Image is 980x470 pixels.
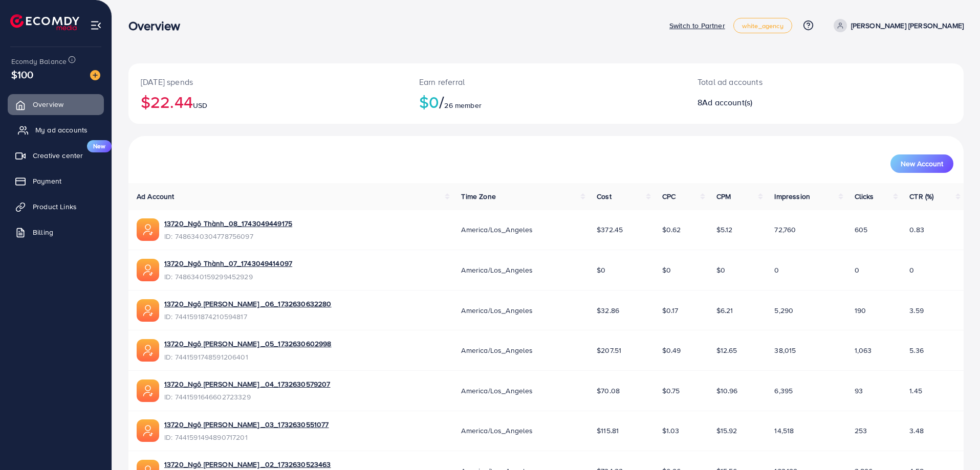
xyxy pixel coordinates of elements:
[419,76,673,88] p: Earn referral
[164,419,329,430] a: 13720_Ngô [PERSON_NAME] _03_1732630551077
[937,424,972,462] iframe: Chat
[901,160,943,167] span: New Account
[855,225,867,235] span: 605
[164,459,331,469] a: 13720_Ngô [PERSON_NAME] _02_1732630523463
[137,339,159,362] img: ic-ads-acc.e4c84228.svg
[909,265,914,275] span: 0
[855,386,863,396] span: 93
[164,258,292,268] a: 13720_Ngô Thành_07_1743049414097
[774,345,796,355] span: 38,015
[164,231,292,241] span: ID: 7486340304778756097
[90,70,100,80] img: image
[662,305,679,316] span: $0.17
[733,18,792,33] a: white_agency
[164,352,332,362] span: ID: 7441591748591206401
[419,92,673,111] h2: $0
[33,176,61,186] span: Payment
[164,392,331,402] span: ID: 7441591646602723329
[164,339,332,349] a: 13720_Ngô [PERSON_NAME] _05_1732630602998
[597,386,620,396] span: $70.08
[851,19,964,32] p: [PERSON_NAME] [PERSON_NAME]
[8,222,104,242] a: Billing
[461,225,533,235] span: America/Los_Angeles
[141,76,395,88] p: [DATE] spends
[193,100,207,110] span: USD
[662,345,681,355] span: $0.49
[774,191,810,202] span: Impression
[855,426,867,436] span: 253
[8,196,104,217] a: Product Links
[33,227,53,237] span: Billing
[662,426,680,436] span: $1.03
[137,259,159,281] img: ic-ads-acc.e4c84228.svg
[164,311,332,322] span: ID: 7441591874210594817
[855,305,866,316] span: 190
[11,67,34,82] span: $100
[461,386,533,396] span: America/Los_Angeles
[461,265,533,275] span: America/Los_Angeles
[909,305,924,316] span: 3.59
[716,225,733,235] span: $5.12
[909,426,924,436] span: 3.48
[141,92,395,111] h2: $22.44
[716,426,737,436] span: $15.92
[716,305,733,316] span: $6.21
[597,345,621,355] span: $207.51
[597,426,619,436] span: $115.81
[33,150,83,161] span: Creative center
[33,99,63,109] span: Overview
[461,345,533,355] span: America/Los_Angeles
[164,299,332,309] a: 13720_Ngô [PERSON_NAME] _06_1732630632280
[662,225,681,235] span: $0.62
[698,76,882,88] p: Total ad accounts
[597,191,612,202] span: Cost
[662,191,676,202] span: CPC
[444,100,481,110] span: 26 member
[8,171,104,191] a: Payment
[742,23,783,29] span: white_agency
[8,120,104,140] a: My ad accounts
[909,225,924,235] span: 0.83
[461,191,495,202] span: Time Zone
[830,19,964,32] a: [PERSON_NAME] [PERSON_NAME]
[662,265,671,275] span: $0
[890,154,953,173] button: New Account
[698,98,882,107] h2: 8
[597,265,605,275] span: $0
[10,14,79,30] img: logo
[774,225,796,235] span: 72,760
[8,145,104,166] a: Creative centerNew
[8,94,104,115] a: Overview
[662,386,680,396] span: $0.75
[597,305,619,316] span: $32.86
[774,386,793,396] span: 6,395
[35,125,88,135] span: My ad accounts
[855,191,874,202] span: Clicks
[137,419,159,442] img: ic-ads-acc.e4c84228.svg
[774,426,794,436] span: 14,518
[716,191,731,202] span: CPM
[702,97,752,108] span: Ad account(s)
[669,19,725,32] p: Switch to Partner
[716,345,737,355] span: $12.65
[137,218,159,241] img: ic-ads-acc.e4c84228.svg
[164,432,329,442] span: ID: 7441591494890717201
[461,305,533,316] span: America/Los_Angeles
[137,299,159,322] img: ic-ads-acc.e4c84228.svg
[597,225,623,235] span: $372.45
[909,386,922,396] span: 1.45
[855,345,872,355] span: 1,063
[164,379,331,389] a: 13720_Ngô [PERSON_NAME] _04_1732630579207
[11,56,67,66] span: Ecomdy Balance
[90,19,102,31] img: menu
[137,379,159,402] img: ic-ads-acc.e4c84228.svg
[128,18,188,33] h3: Overview
[909,345,924,355] span: 5.36
[439,90,444,114] span: /
[909,191,933,202] span: CTR (%)
[716,386,738,396] span: $10.96
[461,426,533,436] span: America/Los_Angeles
[87,140,112,152] span: New
[137,191,175,202] span: Ad Account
